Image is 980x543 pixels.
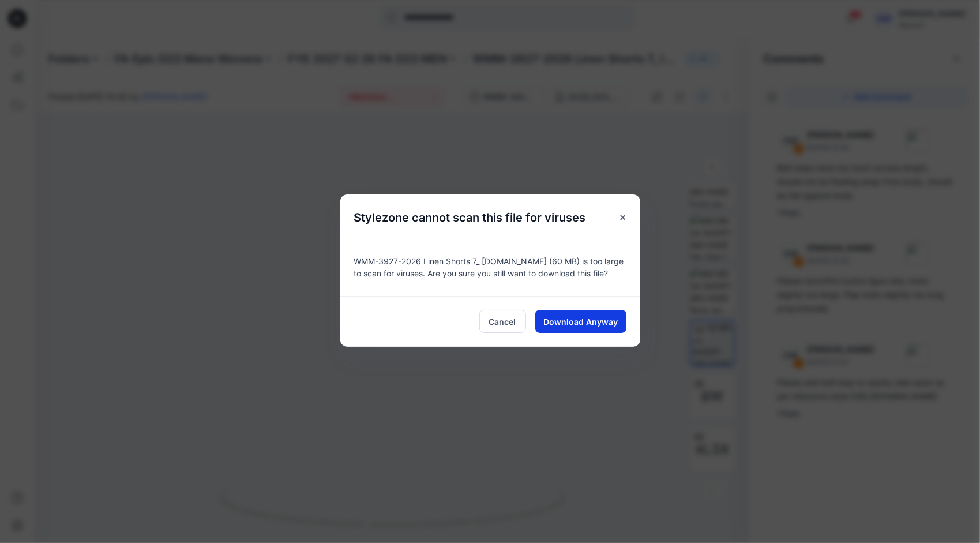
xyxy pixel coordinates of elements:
[340,241,640,296] div: WMM-3927-2026 Linen Shorts 7_ [DOMAIN_NAME] (60 MB) is too large to scan for viruses. Are you sur...
[535,310,626,333] button: Download Anyway
[489,316,516,328] span: Cancel
[340,194,600,241] h5: Stylezone cannot scan this file for viruses
[613,207,633,228] button: Close
[543,316,618,328] span: Download Anyway
[479,310,526,333] button: Cancel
